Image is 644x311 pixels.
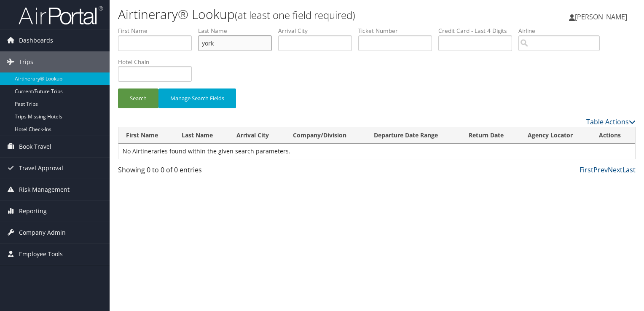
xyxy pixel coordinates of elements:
[520,127,591,144] th: Agency Locator: activate to sort column ascending
[19,136,51,157] span: Book Travel
[118,88,158,108] button: Search
[118,5,463,23] h1: Airtinerary® Lookup
[461,127,521,144] th: Return Date: activate to sort column ascending
[19,51,33,72] span: Trips
[19,158,63,179] span: Travel Approval
[118,165,238,179] div: Showing 0 to 0 of 0 entries
[569,4,636,29] a: [PERSON_NAME]
[575,12,627,21] span: [PERSON_NAME]
[518,27,606,35] label: Airline
[19,179,70,200] span: Risk Management
[118,27,198,35] label: First Name
[623,165,636,174] a: Last
[19,30,53,51] span: Dashboards
[19,222,66,243] span: Company Admin
[586,117,636,126] a: Table Actions
[358,27,438,35] label: Ticket Number
[278,27,358,35] label: Arrival City
[593,165,608,174] a: Prev
[235,8,355,22] small: (at least one field required)
[438,27,518,35] label: Credit Card - Last 4 Digits
[118,144,635,159] td: No Airtineraries found within the given search parameters.
[285,127,367,144] th: Company/Division
[118,127,174,144] th: First Name: activate to sort column ascending
[580,165,593,174] a: First
[19,244,63,265] span: Employee Tools
[118,58,198,66] label: Hotel Chain
[198,27,278,35] label: Last Name
[158,88,236,108] button: Manage Search Fields
[19,5,103,25] img: airportal-logo.png
[608,165,623,174] a: Next
[591,127,635,144] th: Actions
[366,127,461,144] th: Departure Date Range: activate to sort column ascending
[174,127,229,144] th: Last Name: activate to sort column ascending
[19,201,47,222] span: Reporting
[229,127,285,144] th: Arrival City: activate to sort column ascending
